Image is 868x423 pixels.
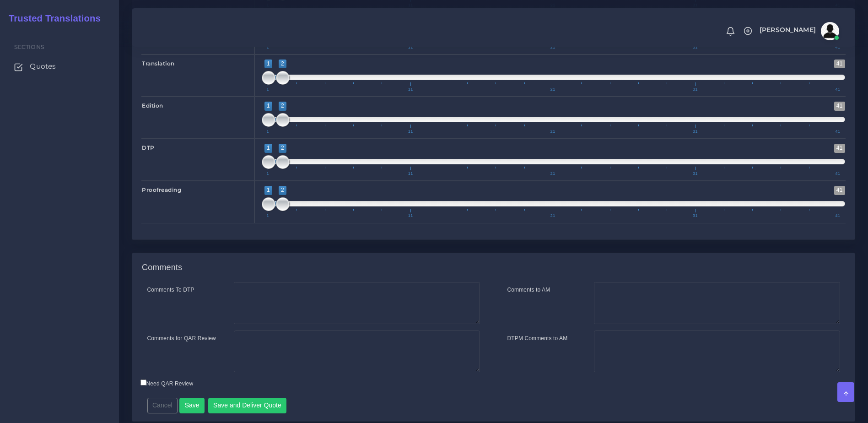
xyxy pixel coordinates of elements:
[407,45,415,49] span: 11
[279,144,286,152] span: 2
[279,60,286,68] span: 2
[142,102,163,109] strong: Edition
[208,398,287,413] button: Save and Deliver Quote
[834,186,845,195] span: 41
[834,87,841,92] span: 41
[147,398,178,413] button: Cancel
[265,45,271,49] span: 1
[7,57,112,76] a: Quotes
[264,144,272,152] span: 1
[549,87,557,92] span: 21
[140,380,146,385] input: Need QAR Review
[147,334,216,342] label: Comments for QAR Review
[834,214,841,218] span: 41
[147,401,178,409] a: Cancel
[691,130,699,134] span: 31
[407,172,415,176] span: 11
[549,130,557,134] span: 21
[549,172,557,176] span: 21
[264,60,272,68] span: 1
[142,263,182,273] h4: Comments
[264,186,272,195] span: 1
[407,87,415,92] span: 11
[279,186,286,195] span: 2
[142,144,155,151] strong: DTP
[507,286,550,294] label: Comments to AM
[549,214,557,218] span: 21
[691,172,699,176] span: 31
[549,45,557,49] span: 21
[265,214,271,218] span: 1
[30,61,56,71] span: Quotes
[142,186,181,193] strong: Proofreading
[834,45,841,49] span: 41
[407,214,415,218] span: 11
[2,13,101,24] h2: Trusted Translations
[834,102,845,110] span: 41
[407,130,415,134] span: 11
[507,334,568,342] label: DTPM Comments to AM
[691,45,699,49] span: 31
[140,380,194,388] label: Need QAR Review
[834,130,841,134] span: 41
[691,87,699,92] span: 31
[691,214,699,218] span: 31
[834,172,841,176] span: 41
[821,22,839,40] img: avatar
[2,11,101,26] a: Trusted Translations
[279,102,286,110] span: 2
[265,87,271,92] span: 1
[760,27,816,33] span: [PERSON_NAME]
[264,102,272,110] span: 1
[834,60,845,68] span: 41
[755,22,842,40] a: [PERSON_NAME]avatar
[147,286,194,294] label: Comments To DTP
[179,398,205,413] button: Save
[834,144,845,152] span: 41
[14,43,44,50] span: Sections
[265,130,271,134] span: 1
[265,172,271,176] span: 1
[142,60,175,67] strong: Translation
